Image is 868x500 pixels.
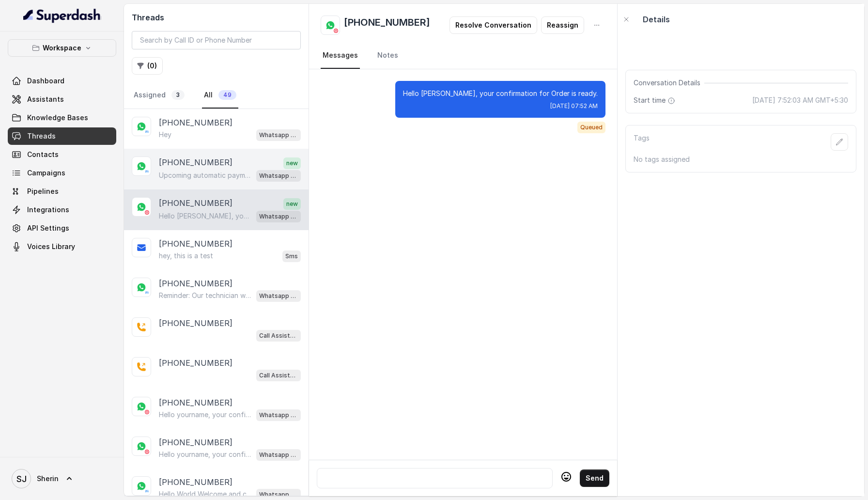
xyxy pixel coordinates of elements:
span: Campaigns [27,168,65,178]
a: Pipelines [8,183,116,200]
span: Start time [634,95,677,105]
h2: [PHONE_NUMBER] [344,16,430,35]
p: Tags [634,133,650,151]
text: SJ [16,474,27,484]
p: Hello [PERSON_NAME], your confirmation for Order is ready. [159,211,252,221]
p: Whatsapp Support [259,490,298,500]
p: [PHONE_NUMBER] [159,278,232,289]
span: Contacts [27,150,59,159]
a: Voices Library [8,238,116,255]
p: [PHONE_NUMBER] [159,197,232,210]
p: Hello yourname, your confirmation for 23572q is ready. [159,450,252,459]
a: Contacts [8,146,116,163]
span: Dashboard [27,76,64,86]
p: [PHONE_NUMBER] [159,238,232,250]
span: Queued [577,122,605,133]
p: [PHONE_NUMBER] [159,156,232,169]
button: Send [580,469,609,487]
p: Upcoming automatic payment Hi [PERSON_NAME], this is to remind you of your upcoming auto-pay: Acc... [159,171,252,180]
p: [PHONE_NUMBER] [159,397,232,408]
p: Hello [PERSON_NAME], your confirmation for Order is ready. [403,89,598,98]
p: Sms [285,251,298,261]
p: Whatsapp Support [259,291,298,301]
p: [PHONE_NUMBER] [159,437,232,448]
button: Resolve Conversation [449,16,537,34]
img: light.svg [23,8,101,23]
p: Hello World Welcome and congratulations!! This message demonstrates your ability to send a WhatsA... [159,489,252,499]
p: No tags assigned [634,155,848,164]
a: API Settings [8,219,116,237]
a: Threads [8,127,116,145]
p: Whatsapp Support [259,212,298,221]
a: Assigned3 [132,82,186,109]
nav: Tabs [321,43,605,69]
span: Assistants [27,94,64,104]
span: [DATE] 07:52 AM [550,102,598,110]
span: Voices Library [27,242,75,251]
span: 3 [171,90,185,100]
p: Hey [159,130,171,140]
h2: Threads [132,12,301,23]
span: Conversation Details [634,78,704,88]
span: [DATE] 7:52:03 AM GMT+5:30 [752,95,848,105]
p: Whatsapp Support [259,130,298,140]
a: Notes [375,43,400,69]
a: Sherin [8,465,116,492]
a: Assistants [8,91,116,108]
button: (0) [132,57,163,75]
span: Pipelines [27,187,59,196]
p: [PHONE_NUMBER] [159,357,232,369]
a: All49 [202,82,238,109]
a: Integrations [8,201,116,219]
p: Workspace [43,42,81,54]
p: Whatsapp Support [259,450,298,460]
button: Workspace [8,39,116,57]
nav: Tabs [132,82,301,109]
input: Search by Call ID or Phone Number [132,31,301,49]
span: new [283,157,301,169]
p: Details [643,14,670,25]
button: Reassign [541,16,584,34]
span: new [283,198,301,210]
span: Knowledge Bases [27,113,88,123]
p: Whatsapp Support [259,171,298,181]
p: Hello yourname, your confirmation for 23572q is ready. [159,410,252,420]
p: [PHONE_NUMBER] [159,476,232,488]
a: Dashboard [8,72,116,90]
span: Integrations [27,205,69,215]
p: Whatsapp Support [259,410,298,420]
p: hey, this is a test [159,251,213,261]
p: [PHONE_NUMBER] [159,117,232,128]
span: 49 [218,90,236,100]
a: Campaigns [8,164,116,182]
p: Call Assistant [259,331,298,341]
p: Call Assistant [259,371,298,380]
span: Threads [27,131,56,141]
span: API Settings [27,223,69,233]
span: Sherin [37,474,59,484]
a: Knowledge Bases [8,109,116,126]
p: Reminder: Our technician will visit your location on xy at 2:30 for your broadband installation. ... [159,291,252,300]
a: Messages [321,43,360,69]
p: [PHONE_NUMBER] [159,317,232,329]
